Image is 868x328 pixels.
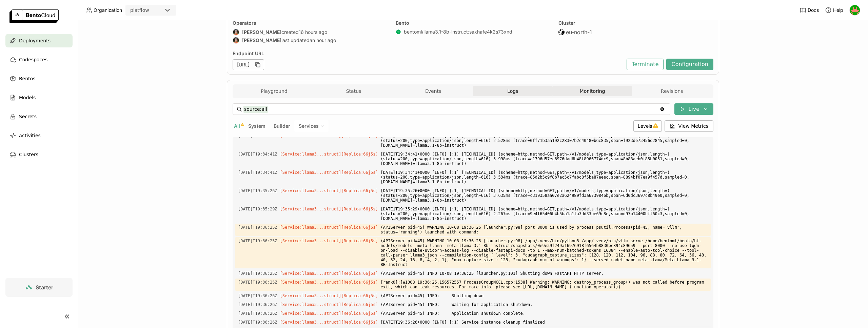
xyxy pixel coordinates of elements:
[381,205,708,222] span: [DATE]T19:35:29+0000 [INFO] [:1] [TECHNICAL_ID] (scheme=http,method=GET,path=/v1/models,type=appl...
[666,59,713,70] button: Configuration
[280,188,341,193] span: [Service:llama3...struct]
[381,169,708,186] span: [DATE]T19:34:41+0000 [INFO] [:1] [TECHNICAL_ID] (scheme=http,method=GET,path=/v1/models,type=appl...
[36,284,53,291] span: Starter
[396,20,551,26] div: Bento
[341,320,378,325] span: [Replica:66j5s]
[238,292,277,300] span: 2025-10-08T19:36:26.289Z
[238,224,277,231] span: 2025-10-08T19:36:25.376Z
[341,207,378,211] span: [Replica:66j5s]
[234,86,314,96] button: Playground
[238,279,277,286] span: 2025-10-08T19:36:25.423Z
[233,50,623,57] div: Endpoint URL
[130,7,149,14] div: platflow
[19,75,35,83] span: Bentos
[381,319,708,326] span: [DATE]T19:36:26+0000 [INFO] [:1] Service instance cleanup finalized
[19,112,37,121] span: Secrets
[381,150,708,167] span: [DATE]T19:34:41+0000 [INFO] [:1] [TECHNICAL_ID] (scheme=http,method=GET,path=/v1/models,type=appl...
[238,150,277,158] span: 2025-10-08T19:34:41.041Z
[310,37,336,43] span: an hour ago
[5,129,73,142] a: Activities
[238,187,277,194] span: 2025-10-08T19:35:26.184Z
[850,5,860,15] img: You Zhou
[150,7,151,14] input: Selected platflow.
[808,7,819,13] span: Docs
[238,237,277,245] span: 2025-10-08T19:36:25.376Z
[233,20,388,26] div: Operators
[674,103,713,115] button: Live
[238,319,277,326] span: 2025-10-08T19:36:26.615Z
[238,205,277,213] span: 2025-10-08T19:35:29.390Z
[238,301,277,308] span: 2025-10-08T19:36:26.389Z
[19,94,36,102] span: Models
[404,29,512,35] div: bentoml/llama3.1-8b-instruct : saxhafe4k2s73xnd
[280,225,341,230] span: [Service:llama3...struct]
[233,37,388,44] div: last updated
[665,120,714,132] button: View Metrics
[632,86,712,96] button: Revisions
[341,280,378,285] span: [Replica:66j5s]
[280,280,341,285] span: [Service:llama3...struct]
[381,224,708,236] span: (APIServer pid=45) WARNING 10-08 19:36:25 [launcher.py:98] port 8000 is used by process psutil.Pr...
[553,86,632,96] button: Monitoring
[233,29,388,36] div: created
[341,293,378,298] span: [Replica:66j5s]
[19,37,51,45] span: Deployments
[341,302,378,307] span: [Replica:66j5s]
[341,239,378,243] span: [Replica:66j5s]
[280,293,341,298] span: [Service:llama3...struct]
[381,187,708,204] span: [DATE]T19:35:26+0000 [INFO] [:1] [TECHNICAL_ID] (scheme=http,method=GET,path=/v1/models,type=appl...
[341,311,378,316] span: [Replica:66j5s]
[233,37,239,43] img: Sean Sheng
[280,170,341,175] span: [Service:llama3...struct]
[381,292,708,300] span: (APIServer pid=45) INFO: Shutting down
[280,152,341,157] span: [Service:llama3...struct]
[238,270,277,277] span: 2025-10-08T19:36:25.376Z
[393,86,473,96] button: Events
[272,122,292,130] button: Builder
[5,34,73,47] a: Deployments
[280,311,341,316] span: [Service:llama3...struct]
[280,207,341,211] span: [Service:llama3...struct]
[233,29,239,35] img: Sean Sheng
[294,120,329,132] div: Services
[5,91,73,104] a: Models
[19,131,41,140] span: Activities
[341,271,378,276] span: [Replica:66j5s]
[633,120,662,132] div: Levels
[5,278,73,297] a: Starter
[19,56,47,64] span: Codespaces
[381,270,708,277] span: (APIServer pid=45) INFO 10-08 19:36:25 [launcher.py:101] Shutting down FastAPI HTTP server.
[825,7,843,14] div: Help
[507,88,518,94] span: Logs
[280,271,341,276] span: [Service:llama3...struct]
[9,9,59,23] img: logo
[299,29,327,35] span: 16 hours ago
[233,59,264,70] div: [URL]
[238,169,277,176] span: 2025-10-08T19:34:41.042Z
[678,123,709,129] span: View Metrics
[94,7,122,13] span: Organization
[314,86,394,96] button: Status
[341,152,378,157] span: [Replica:66j5s]
[5,72,73,85] a: Bentos
[638,123,652,129] span: Levels
[19,150,38,159] span: Clusters
[247,122,267,130] button: System
[627,59,664,70] button: Terminate
[299,123,319,129] span: Services
[243,104,659,115] input: Search
[341,170,378,175] span: [Replica:66j5s]
[833,7,843,13] span: Help
[274,123,290,129] span: Builder
[280,302,341,307] span: [Service:llama3...struct]
[341,188,378,193] span: [Replica:66j5s]
[800,7,819,14] a: Docs
[381,237,708,268] span: (APIServer pid=45) WARNING 10-08 19:36:25 [launcher.py:98] /app/.venv/bin/python3 /app/.venv/bin/...
[659,106,665,112] svg: Clear value
[280,320,341,325] span: [Service:llama3...struct]
[238,310,277,317] span: 2025-10-08T19:36:26.389Z
[242,29,281,35] strong: [PERSON_NAME]
[381,310,708,317] span: (APIServer pid=45) INFO: Application shutdown complete.
[5,148,73,161] a: Clusters
[341,225,378,230] span: [Replica:66j5s]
